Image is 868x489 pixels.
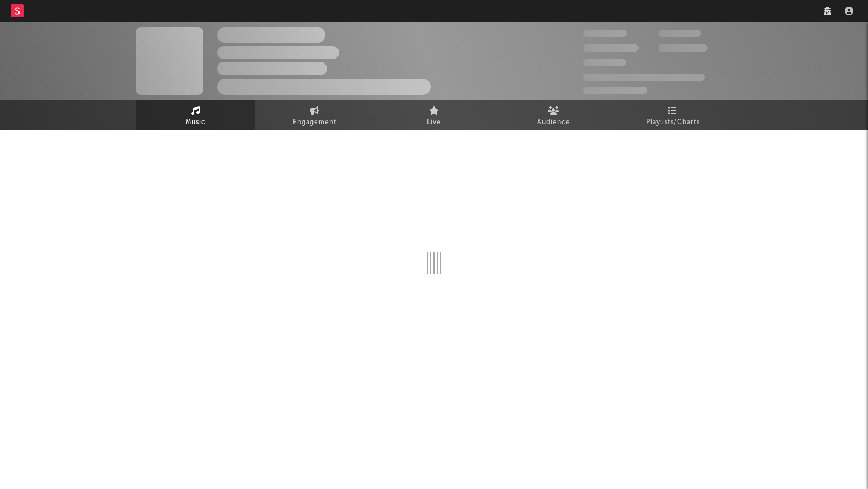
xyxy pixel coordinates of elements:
[658,30,701,37] span: 100,000
[293,116,336,129] span: Engagement
[494,100,613,130] a: Audience
[583,59,626,66] span: 100,000
[613,100,732,130] a: Playlists/Charts
[537,116,570,129] span: Audience
[186,116,206,129] span: Music
[427,116,441,129] span: Live
[374,100,494,130] a: Live
[583,87,647,94] span: Jump Score: 85.0
[136,100,255,130] a: Music
[583,74,705,81] span: 50,000,000 Monthly Listeners
[583,44,639,52] span: 50,000,000
[255,100,374,130] a: Engagement
[658,44,708,52] span: 1,000,000
[583,30,627,37] span: 300,000
[646,116,700,129] span: Playlists/Charts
